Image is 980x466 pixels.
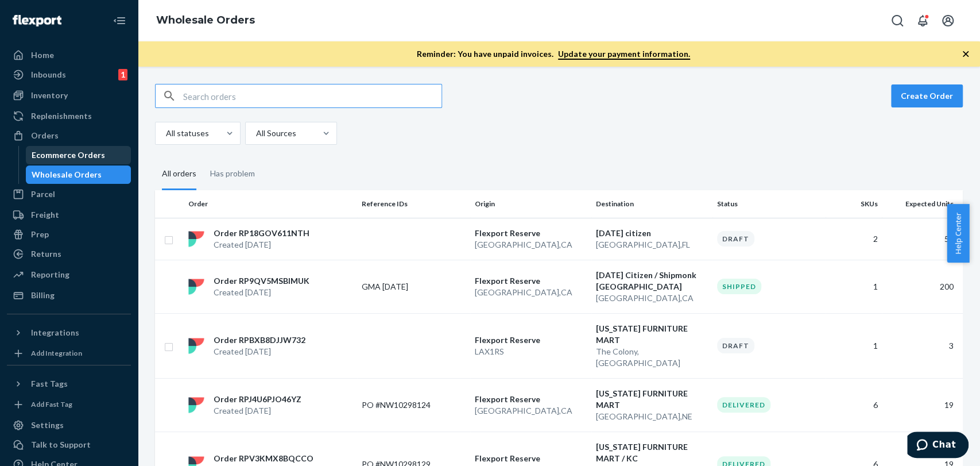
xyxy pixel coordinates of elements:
p: PO #NW10298124 [362,399,454,411]
td: 55 [882,218,963,260]
div: Add Fast Tag [31,399,72,409]
p: [GEOGRAPHIC_DATA] , FL [596,239,708,251]
td: 3 [882,313,963,378]
div: Wholesale Orders [32,169,102,180]
a: Wholesale Orders [26,165,131,184]
a: Home [7,46,131,64]
p: Created [DATE] [214,239,309,251]
p: [US_STATE] FURNITURE MART [596,388,708,411]
p: Order RP18GOV611NTH [214,228,309,239]
a: Replenishments [7,107,131,125]
div: Shipped [717,279,761,294]
p: Created [DATE] [214,405,301,417]
img: Flexport logo [13,15,61,26]
p: [US_STATE] FURNITURE MART / KC [596,441,708,464]
button: Close Navigation [108,9,131,32]
div: Returns [31,248,61,260]
img: flexport logo [188,338,204,354]
button: Fast Tags [7,375,131,393]
a: Wholesale Orders [156,14,255,26]
td: 19 [882,378,963,432]
th: Reference IDs [357,190,470,218]
div: Replenishments [31,110,92,122]
div: Settings [31,419,64,431]
div: Orders [31,130,59,141]
p: [DATE] Citizen / Shipmonk [GEOGRAPHIC_DATA] [596,269,708,292]
iframe: Opens a widget where you can chat to one of our agents [907,432,969,460]
p: [GEOGRAPHIC_DATA] , CA [596,292,708,304]
p: Flexport Reserve [475,275,587,287]
th: Origin [470,190,591,218]
a: Inbounds1 [7,66,131,84]
th: Expected Units [882,190,963,218]
div: Freight [31,209,59,221]
div: 1 [118,69,127,80]
a: Ecommerce Orders [26,146,131,164]
p: [US_STATE] FURNITURE MART [596,323,708,346]
p: Created [DATE] [214,346,305,357]
td: 1 [826,260,882,313]
button: Help Center [947,204,969,263]
div: Parcel [31,188,55,200]
a: Parcel [7,185,131,203]
a: Update your payment information. [558,49,690,60]
p: Order RPV3KMX8BQCCO [214,453,313,464]
img: flexport logo [188,397,204,413]
div: Reporting [31,269,69,280]
div: Draft [717,231,754,247]
div: Talk to Support [31,439,91,450]
div: Draft [717,338,754,353]
p: GMA October 2025 [362,281,454,292]
div: Has problem [210,159,255,188]
p: Order RP9QV5MSBIMUK [214,275,309,287]
img: flexport logo [188,231,204,247]
p: Flexport Reserve [475,228,587,239]
button: Open notifications [911,9,934,32]
p: [GEOGRAPHIC_DATA] , CA [475,287,587,298]
td: 200 [882,260,963,313]
p: Created [DATE] [214,287,309,298]
input: All Sources [255,128,256,139]
button: Talk to Support [7,436,131,454]
div: Prep [31,229,49,240]
a: Prep [7,225,131,244]
a: Inventory [7,86,131,105]
div: Fast Tags [31,378,68,390]
a: Add Fast Tag [7,398,131,411]
p: [DATE] citizen [596,228,708,239]
input: Search orders [183,84,441,107]
div: Delivered [717,397,770,413]
p: Order RPJ4U6PJO46YZ [214,394,301,405]
div: Integrations [31,327,79,338]
div: Inventory [31,90,68,101]
p: Reminder: You have unpaid invoices. [417,48,690,60]
p: [GEOGRAPHIC_DATA] , CA [475,405,587,417]
div: Billing [31,290,55,301]
button: Create Order [891,84,963,107]
p: Flexport Reserve [475,334,587,346]
p: Order RPBXB8DJJW732 [214,334,305,346]
p: [GEOGRAPHIC_DATA] , NE [596,411,708,422]
td: 6 [826,378,882,432]
p: [GEOGRAPHIC_DATA] , CA [475,239,587,251]
div: All orders [162,159,196,190]
th: SKUs [826,190,882,218]
a: Settings [7,416,131,434]
a: Billing [7,286,131,305]
ol: breadcrumbs [147,4,264,37]
th: Destination [591,190,712,218]
p: Flexport Reserve [475,394,587,405]
th: Status [712,190,826,218]
button: Open account menu [936,9,959,32]
button: Integrations [7,323,131,342]
a: Freight [7,206,131,224]
td: 2 [826,218,882,260]
td: 1 [826,313,882,378]
p: Flexport Reserve [475,453,587,464]
a: Add Integration [7,346,131,360]
div: Home [31,49,54,61]
div: Ecommerce Orders [32,149,105,161]
p: LAX1RS [475,346,587,357]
